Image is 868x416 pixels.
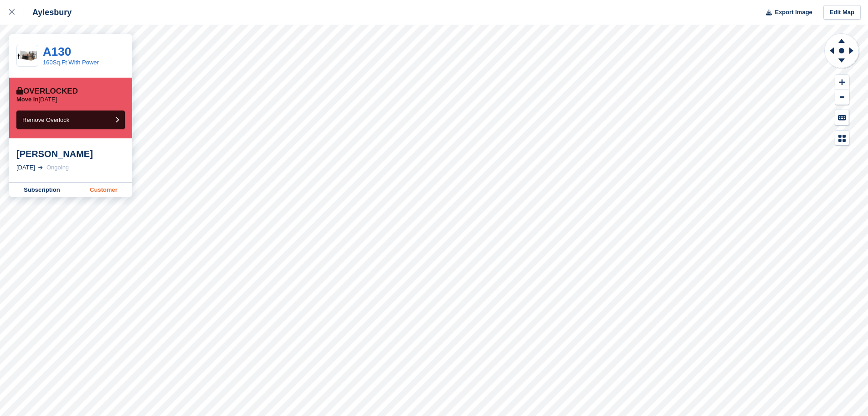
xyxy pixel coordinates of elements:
[16,96,38,103] span: Move in
[16,96,57,103] p: [DATE]
[16,111,125,129] button: Remove Overlock
[38,166,43,169] img: arrow-right-light-icn-cde0832a797a2874e46488d9cf13f60e5c3a73dbe684e267c42b8395dfbc2abf.svg
[835,131,849,146] button: Map Legend
[43,59,99,66] a: 160Sq.Ft With Power
[16,163,35,172] div: [DATE]
[775,8,812,17] span: Export Image
[835,110,849,125] button: Keyboard Shortcuts
[835,90,849,105] button: Zoom Out
[46,163,69,172] div: Ongoing
[16,148,125,159] div: [PERSON_NAME]
[823,5,861,20] a: Edit Map
[16,87,78,96] div: Overlocked
[9,183,75,197] a: Subscription
[75,183,132,197] a: Customer
[17,48,38,64] img: 150-sqft-unit.jpg
[835,75,849,90] button: Zoom In
[43,45,71,58] a: A130
[760,5,812,20] button: Export Image
[24,7,72,18] div: Aylesbury
[22,116,69,123] span: Remove Overlock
